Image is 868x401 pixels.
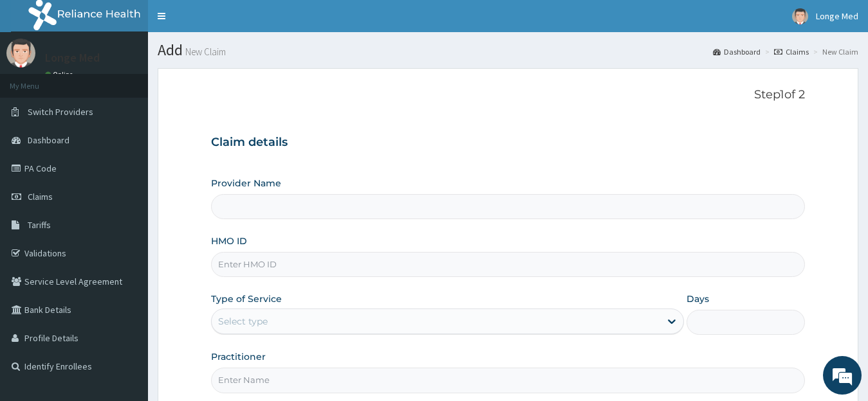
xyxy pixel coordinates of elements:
h1: Add [158,42,858,58]
input: Enter HMO ID [211,252,806,277]
h3: Claim details [211,136,806,150]
small: New Claim [183,47,226,57]
a: Online [45,70,76,79]
span: Switch Providers [28,106,93,118]
span: Tariffs [28,219,51,231]
p: Longe Med [45,52,100,64]
span: Claims [28,191,53,202]
label: Days [687,292,709,305]
span: Dashboard [28,134,69,146]
a: Claims [774,46,809,57]
div: Select type [218,315,268,328]
label: HMO ID [211,235,247,247]
label: Type of Service [211,292,282,305]
label: Provider Name [211,177,281,190]
img: User Image [6,39,35,67]
a: Dashboard [713,46,761,57]
label: Practitioner [211,350,266,363]
span: Longe Med [816,10,858,22]
li: New Claim [810,46,858,57]
img: User Image [792,8,808,24]
input: Enter Name [211,368,806,393]
p: Step 1 of 2 [211,88,806,102]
